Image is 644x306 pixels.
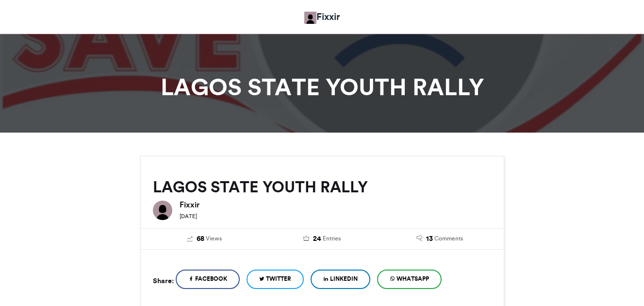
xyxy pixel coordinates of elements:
[388,234,492,244] a: 13 Comments
[153,201,172,220] img: Fixxir
[304,12,316,24] img: DANIEL OBENTEY
[270,234,374,244] a: 24 Entries
[313,234,321,244] span: 24
[195,274,227,283] span: Facebook
[180,213,197,220] small: [DATE]
[53,75,592,99] h1: LAGOS STATE YOUTH RALLY
[176,270,240,289] a: Facebook
[434,234,463,243] span: Comments
[153,274,174,287] h5: Share:
[247,270,304,289] a: Twitter
[266,274,291,283] span: Twitter
[197,234,204,244] span: 68
[311,270,370,289] a: LinkedIn
[396,274,429,283] span: WhatsApp
[426,234,433,244] span: 13
[330,274,358,283] span: LinkedIn
[153,178,492,196] h2: LAGOS STATE YOUTH RALLY
[304,10,340,24] a: Fixxir
[323,234,341,243] span: Entries
[206,234,222,243] span: Views
[377,270,442,289] a: WhatsApp
[153,234,256,244] a: 68 Views
[180,201,492,208] h6: Fixxir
